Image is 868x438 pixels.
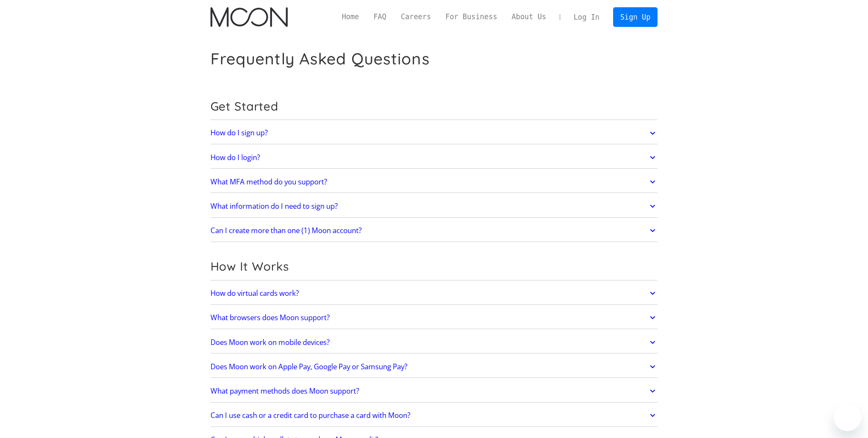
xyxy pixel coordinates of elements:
h2: How do I login? [210,153,260,162]
h1: Frequently Asked Questions [210,49,430,68]
h2: Can I use cash or a credit card to purchase a card with Moon? [210,411,410,420]
h2: Does Moon work on Apple Pay, Google Pay or Samsung Pay? [210,362,407,371]
a: Sign Up [613,7,658,26]
a: Does Moon work on Apple Pay, Google Pay or Samsung Pay? [210,358,658,376]
h2: What information do I need to sign up? [210,202,338,210]
a: home [210,7,288,27]
h2: How do virtual cards work? [210,289,299,298]
h2: What payment methods does Moon support? [210,387,359,395]
a: Careers [394,12,438,22]
a: What information do I need to sign up? [210,197,658,215]
h2: Does Moon work on mobile devices? [210,338,330,347]
a: What browsers does Moon support? [210,309,658,327]
a: Log In [567,8,607,26]
h2: Can I create more than one (1) Moon account? [210,226,362,235]
h2: What MFA method do you support? [210,178,327,186]
a: Home [335,12,366,22]
a: Can I use cash or a credit card to purchase a card with Moon? [210,406,658,424]
h2: How It Works [210,259,658,274]
a: How do virtual cards work? [210,284,658,302]
a: Does Moon work on mobile devices? [210,333,658,351]
h2: How do I sign up? [210,128,268,137]
a: What payment methods does Moon support? [210,382,658,400]
a: How do I sign up? [210,124,658,142]
img: Moon Logo [210,7,288,27]
a: What MFA method do you support? [210,173,658,191]
a: How do I login? [210,149,658,166]
h2: Get Started [210,99,658,114]
iframe: Кнопка запуска окна обмена сообщениями [834,404,861,431]
h2: What browsers does Moon support? [210,313,330,322]
a: About Us [504,12,553,22]
a: Can I create more than one (1) Moon account? [210,222,658,239]
a: FAQ [366,12,394,22]
a: For Business [438,12,504,22]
